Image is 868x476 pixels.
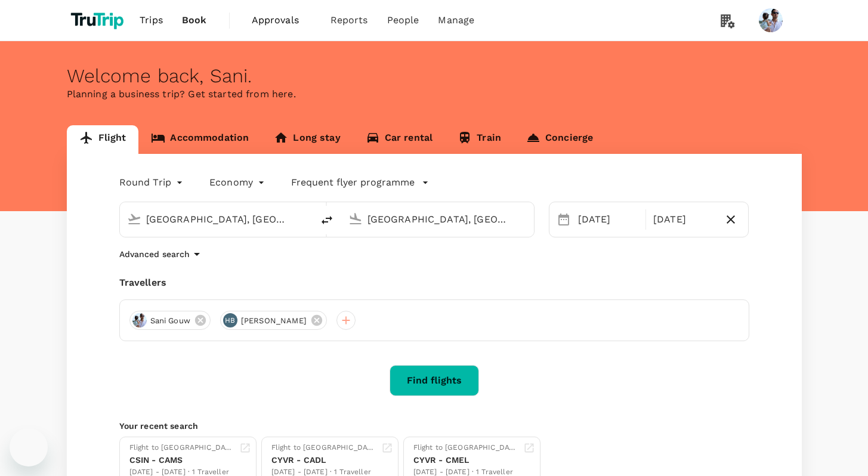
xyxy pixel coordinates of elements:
[313,206,341,234] button: delete
[514,125,606,154] a: Concierge
[143,315,197,327] span: Sani Gouw
[220,311,327,330] div: HB[PERSON_NAME]
[271,454,376,466] div: CYVR - CADL
[182,13,207,27] span: Book
[67,65,802,87] div: Welcome back , Sani .
[67,87,802,101] p: Planning a business trip? Get started from here.
[119,420,749,432] p: Your recent search
[759,8,783,32] img: Sani Gouw
[387,13,419,27] span: People
[140,13,163,27] span: Trips
[445,125,514,154] a: Train
[353,125,446,154] a: Car rental
[146,210,288,228] input: Depart from
[138,125,261,154] a: Accommodation
[10,428,48,466] iframe: Button to launch messaging window
[291,175,429,190] button: Frequent flyer programme
[304,218,307,220] button: Open
[438,13,474,27] span: Manage
[413,442,518,454] div: Flight to [GEOGRAPHIC_DATA]
[119,247,204,261] button: Advanced search
[234,315,314,327] span: [PERSON_NAME]
[390,365,479,396] button: Find flights
[413,454,518,466] div: CYVR - CMEL
[129,311,211,330] div: Sani Gouw
[67,125,139,154] a: Flight
[132,313,147,327] img: avatar-6695f0dd85a4d.png
[119,276,749,290] div: Travellers
[271,442,376,454] div: Flight to [GEOGRAPHIC_DATA]
[330,13,368,27] span: Reports
[67,7,131,33] img: TruTrip logo
[129,454,234,466] div: CSIN - CAMS
[223,313,237,327] div: HB
[526,218,528,220] button: Open
[261,125,353,154] a: Long stay
[119,173,186,192] div: Round Trip
[209,173,267,192] div: Economy
[252,13,311,27] span: Approvals
[648,208,718,231] div: [DATE]
[291,175,415,190] p: Frequent flyer programme
[367,210,509,228] input: Going to
[129,442,234,454] div: Flight to [GEOGRAPHIC_DATA]
[573,208,643,231] div: [DATE]
[119,248,190,260] p: Advanced search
